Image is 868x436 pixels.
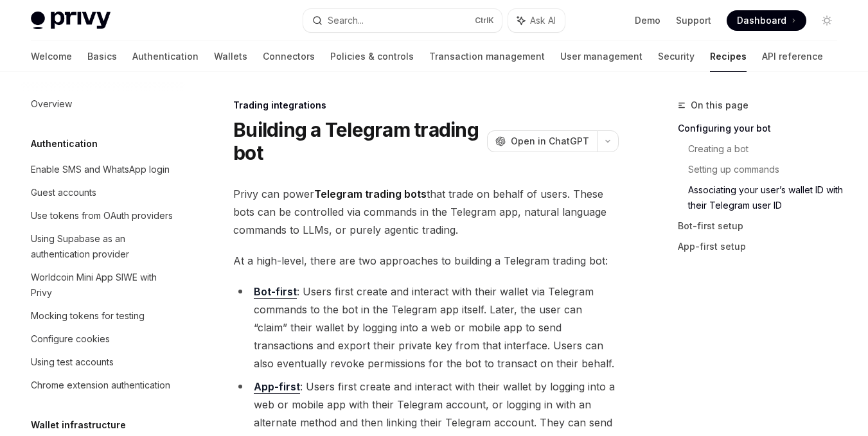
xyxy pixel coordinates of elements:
[21,351,185,374] a: Using test accounts
[762,41,823,72] a: API reference
[87,41,117,72] a: Basics
[688,139,847,159] a: Creating a bot
[31,136,98,152] h5: Authentication
[31,378,170,393] div: Chrome extension authentication
[31,417,126,433] h5: Wallet infrastructure
[132,41,199,72] a: Authentication
[817,10,837,31] button: Toggle dark mode
[21,92,185,116] a: Overview
[21,374,185,397] a: Chrome extension authentication
[31,308,145,324] div: Mocking tokens for testing
[21,227,185,266] a: Using Supabase as an authentication provider
[254,285,297,298] strong: Bot-first
[688,180,847,216] a: Associating your user’s wallet ID with their Telegram user ID
[658,41,695,72] a: Security
[233,185,619,239] span: Privy can power that trade on behalf of users. These bots can be controlled via commands in the T...
[31,270,177,301] div: Worldcoin Mini App SIWE with Privy
[254,285,297,299] a: Bot-first
[727,10,806,31] a: Dashboard
[678,216,847,236] a: Bot-first setup
[263,41,315,72] a: Connectors
[21,304,185,327] a: Mocking tokens for testing
[233,252,619,270] span: At a high-level, there are two approaches to building a Telegram trading bot:
[530,14,556,27] span: Ask AI
[487,130,597,152] button: Open in ChatGPT
[31,354,114,370] div: Using test accounts
[508,9,565,32] button: Ask AI
[303,9,502,32] button: Search...CtrlK
[678,118,847,139] a: Configuring your bot
[21,266,185,304] a: Worldcoin Mini App SIWE with Privy
[31,162,170,177] div: Enable SMS and WhatsApp login
[31,96,72,112] div: Overview
[560,41,642,72] a: User management
[511,135,589,148] span: Open in ChatGPT
[233,99,619,112] div: Trading integrations
[254,380,300,394] a: App-first
[328,13,364,28] div: Search...
[31,231,177,262] div: Using Supabase as an authentication provider
[678,236,847,257] a: App-first setup
[31,41,72,72] a: Welcome
[214,41,247,72] a: Wallets
[429,41,545,72] a: Transaction management
[691,98,748,113] span: On this page
[676,14,711,27] a: Support
[21,158,185,181] a: Enable SMS and WhatsApp login
[31,12,111,30] img: light logo
[475,15,494,26] span: Ctrl K
[710,41,747,72] a: Recipes
[233,283,619,372] li: : Users first create and interact with their wallet via Telegram commands to the bot in the Teleg...
[233,118,482,164] h1: Building a Telegram trading bot
[21,327,185,351] a: Configure cookies
[314,187,427,200] strong: Telegram trading bots
[330,41,414,72] a: Policies & controls
[21,181,185,204] a: Guest accounts
[31,331,110,347] div: Configure cookies
[254,380,300,393] strong: App-first
[737,14,786,27] span: Dashboard
[635,14,660,27] a: Demo
[21,204,185,227] a: Use tokens from OAuth providers
[31,185,96,200] div: Guest accounts
[31,208,173,223] div: Use tokens from OAuth providers
[688,159,847,180] a: Setting up commands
